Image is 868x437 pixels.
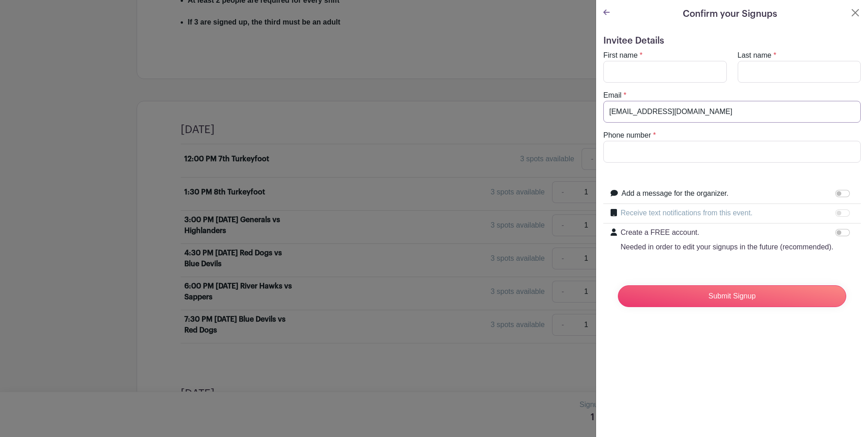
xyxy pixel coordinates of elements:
p: Needed in order to edit your signups in the future (recommended). [621,242,833,253]
label: Last name [738,50,772,61]
button: Close [850,7,861,18]
label: Email [603,90,621,101]
label: First name [603,50,638,61]
p: Create a FREE account. [621,227,833,238]
label: Phone number [603,130,651,141]
h5: Invitee Details [603,35,861,46]
input: Submit Signup [618,285,846,307]
label: Add a message for the organizer. [621,188,729,199]
h5: Confirm your Signups [683,7,777,21]
label: Receive text notifications from this event. [621,208,753,218]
